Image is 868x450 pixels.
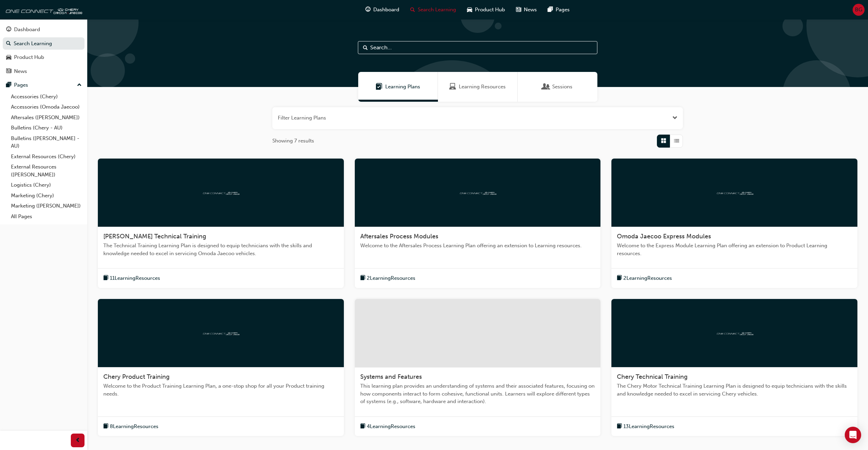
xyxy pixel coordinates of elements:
[552,83,572,91] span: Sessions
[3,79,85,91] button: Pages
[385,83,420,91] span: Learning Plans
[617,274,672,283] button: book-icon2LearningResources
[98,159,344,288] a: oneconnect[PERSON_NAME] Technical TrainingThe Technical Training Learning Plan is designed to equ...
[103,242,338,257] span: The Technical Training Learning Plan is designed to equip technicians with the skills and knowled...
[272,137,314,145] span: Showing 7 results
[358,41,597,54] input: Search...
[8,180,85,190] a: Logistics (Chery)
[459,189,496,196] img: oneconnect
[449,83,456,91] span: Learning Resources
[360,274,365,283] span: book-icon
[3,23,85,36] a: Dashboard
[98,299,344,436] a: oneconnectChery Product TrainingWelcome to the Product Training Learning Plan, a one-stop shop fo...
[556,6,570,14] span: Pages
[611,299,857,436] a: oneconnectChery Technical TrainingThe Chery Motor Technical Training Learning Plan is designed to...
[674,137,679,145] span: List
[6,82,11,88] span: pages-icon
[467,5,472,14] span: car-icon
[611,159,857,288] a: oneconnectOmoda Jaecoo Express ModulesWelcome to the Express Module Learning Plan offering an ext...
[103,382,338,398] span: Welcome to the Product Training Learning Plan, a one-stop shop for all your Product training needs.
[367,274,415,282] span: 2 Learning Resources
[617,274,622,283] span: book-icon
[77,81,82,90] span: up-icon
[363,44,368,52] span: Search
[623,274,672,282] span: 2 Learning Resources
[548,5,553,14] span: pages-icon
[355,299,601,436] a: Systems and FeaturesThis learning plan provides an understanding of systems and their associated ...
[360,242,595,250] span: Welcome to the Aftersales Process Learning Plan offering an extension to Learning resources.
[524,6,537,14] span: News
[617,233,711,240] span: Omoda Jaecoo Express Modules
[623,423,674,430] span: 13 Learning Resources
[672,114,677,122] button: Open the filter
[716,329,753,336] img: oneconnect
[103,274,160,283] button: book-icon11LearningResources
[14,53,44,61] div: Product Hub
[376,83,383,91] span: Learning Plans
[373,6,399,14] span: Dashboard
[617,373,688,380] span: Chery Technical Training
[360,382,595,405] span: This learning plan provides an understanding of systems and their associated features, focusing o...
[367,423,415,430] span: 4 Learning Resources
[845,427,861,443] div: Open Intercom Messenger
[661,137,666,145] span: Grid
[360,274,415,283] button: book-icon2LearningResources
[75,436,80,445] span: prev-icon
[14,67,27,75] div: News
[3,22,85,79] button: DashboardSearch LearningProduct HubNews
[103,233,206,240] span: [PERSON_NAME] Technical Training
[516,5,521,14] span: news-icon
[8,151,85,162] a: External Resources (Chery)
[716,189,753,196] img: oneconnect
[6,41,11,47] span: search-icon
[6,27,11,33] span: guage-icon
[510,3,542,17] a: news-iconNews
[3,51,85,64] a: Product Hub
[8,102,85,112] a: Accessories (Omoda Jaecoo)
[365,5,371,14] span: guage-icon
[360,373,422,380] span: Systems and Features
[8,190,85,201] a: Marketing (Chery)
[110,423,158,430] span: 8 Learning Resources
[8,162,85,180] a: External Resources ([PERSON_NAME])
[8,91,85,102] a: Accessories (Chery)
[855,6,862,14] span: BG
[459,83,506,91] span: Learning Resources
[410,5,415,14] span: search-icon
[3,65,85,78] a: News
[542,3,575,17] a: pages-iconPages
[617,382,852,398] span: The Chery Motor Technical Training Learning Plan is designed to equip technicians with the skills...
[355,159,601,288] a: oneconnectAftersales Process ModulesWelcome to the Aftersales Process Learning Plan offering an e...
[202,189,239,196] img: oneconnect
[617,422,674,431] button: book-icon13LearningResources
[617,242,852,257] span: Welcome to the Express Module Learning Plan offering an extension to Product Learning resources.
[3,3,82,16] img: oneconnect
[418,6,456,14] span: Search Learning
[360,233,438,240] span: Aftersales Process Modules
[405,3,462,17] a: search-iconSearch Learning
[358,72,438,102] a: Learning PlansLearning Plans
[6,68,11,75] span: news-icon
[202,329,239,336] img: oneconnect
[475,6,505,14] span: Product Hub
[853,4,865,16] button: BG
[543,83,549,91] span: Sessions
[3,37,85,50] a: Search Learning
[110,274,160,282] span: 11 Learning Resources
[14,26,40,34] div: Dashboard
[360,3,405,17] a: guage-iconDashboard
[462,3,510,17] a: car-iconProduct Hub
[8,211,85,222] a: All Pages
[103,422,158,431] button: book-icon8LearningResources
[438,72,518,102] a: Learning ResourcesLearning Resources
[14,81,28,89] div: Pages
[103,274,108,283] span: book-icon
[6,54,11,61] span: car-icon
[360,422,415,431] button: book-icon4LearningResources
[360,422,365,431] span: book-icon
[103,422,108,431] span: book-icon
[103,373,170,380] span: Chery Product Training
